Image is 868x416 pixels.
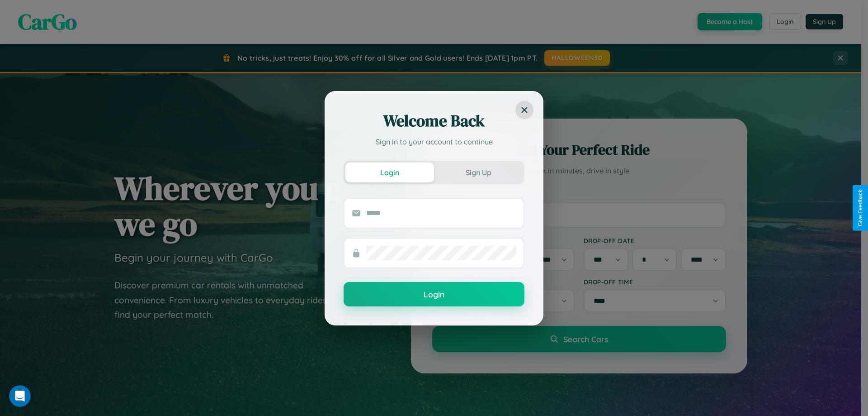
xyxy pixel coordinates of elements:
[9,385,31,407] iframe: Intercom live chat
[345,163,434,182] button: Login
[344,282,524,306] button: Login
[857,190,863,226] div: Give Feedback
[344,110,524,132] h2: Welcome Back
[434,163,523,182] button: Sign Up
[344,136,524,147] p: Sign in to your account to continue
